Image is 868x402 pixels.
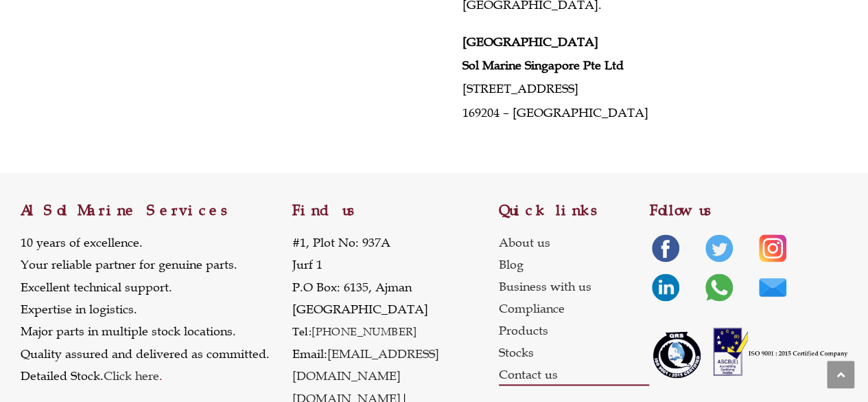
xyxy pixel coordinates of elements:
a: Products [499,320,650,342]
strong: [GEOGRAPHIC_DATA] [462,34,598,49]
h2: Find us [292,203,498,218]
a: [PHONE_NUMBER] [312,324,417,338]
p: [STREET_ADDRESS] 169204 – [GEOGRAPHIC_DATA] [462,30,824,124]
h2: Quick links [499,203,650,218]
p: 10 years of excellence. Your reliable partner for genuine parts. Excellent technical support. Exp... [21,232,270,388]
a: Blog [499,254,650,276]
a: Business with us [499,276,650,298]
span: . [104,368,163,383]
a: Scroll to the top of the page [827,361,854,388]
a: Contact us [499,364,650,386]
a: Compliance [499,298,650,320]
strong: Sol Marine Singapore Pte Ltd [462,58,624,73]
span: Tel: [292,324,312,338]
h2: Al Sol Marine Services [21,203,292,218]
a: About us [499,232,650,254]
a: [EMAIL_ADDRESS][DOMAIN_NAME] [292,346,438,383]
a: Click here [104,368,159,383]
h2: Follow us [649,203,847,218]
a: Stocks [499,342,650,364]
